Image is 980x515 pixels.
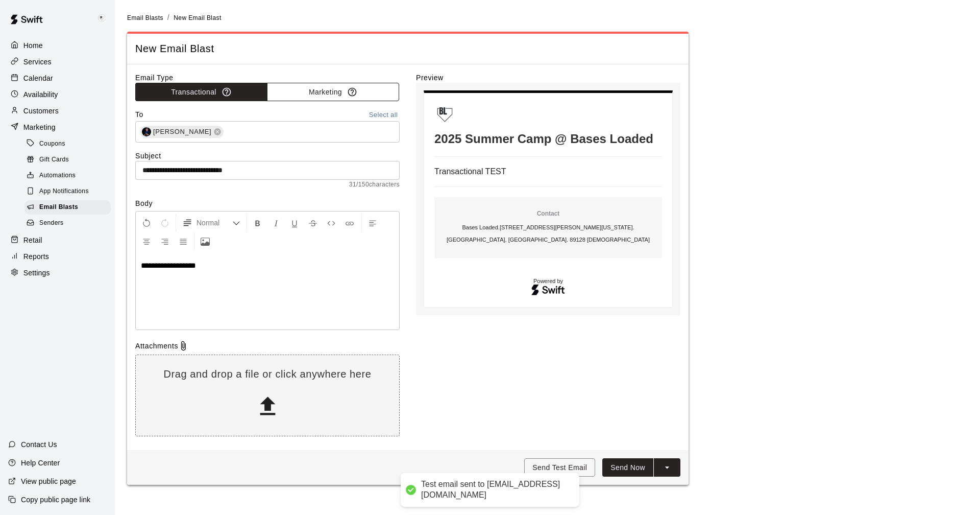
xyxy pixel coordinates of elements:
[23,73,53,83] p: Calendar
[23,251,49,262] p: Reports
[434,278,662,284] p: Powered by
[23,57,52,67] p: Services
[23,235,42,245] p: Retail
[434,132,662,146] h1: 2025 Summer Camp @ Bases Loaded
[24,216,115,231] a: Senders
[138,214,155,232] button: Undo
[304,214,322,232] button: Format Strikethrough
[135,198,400,208] label: Body
[197,218,232,228] span: Normal
[24,136,115,152] a: Coupons
[24,153,111,167] div: Gift Cards
[21,495,90,505] p: Copy public page link
[156,232,174,250] button: Right Align
[8,71,107,86] a: Calendar
[8,265,107,280] a: Settings
[8,120,107,135] a: Marketing
[8,249,107,264] a: Reports
[174,14,221,21] span: New Email Blast
[286,214,303,232] button: Format Underline
[39,218,64,228] span: Senders
[127,12,968,24] nav: breadcrumb
[8,38,107,53] a: Home
[39,186,89,197] span: App Notifications
[127,13,163,21] a: Email Blasts
[24,184,111,199] div: App Notifications
[23,122,56,132] p: Marketing
[267,214,285,232] button: Format Italics
[8,54,107,69] a: Services
[416,73,680,83] label: Preview
[602,458,653,477] button: Send Now
[136,367,399,381] p: Drag and drop a file or click anywhere here
[434,167,506,176] span: Transactional TEST
[23,40,43,51] p: Home
[24,200,111,215] div: Email Blasts
[93,8,115,29] div: Keith Brooks
[135,341,400,351] div: Attachments
[156,214,174,232] button: Redo
[438,209,658,218] p: Contact
[21,439,57,450] p: Contact Us
[24,184,115,200] a: App Notifications
[135,180,400,190] span: 31 / 150 characters
[24,200,115,216] a: Email Blasts
[39,171,76,181] span: Automations
[323,214,340,232] button: Insert Code
[602,458,680,477] div: split button
[135,109,143,121] label: To
[24,152,115,168] a: Gift Cards
[197,232,214,250] button: Upload Image
[531,283,566,297] img: Swift logo
[23,268,50,278] p: Settings
[140,126,224,138] div: Keith Brooks[PERSON_NAME]
[267,83,399,102] button: Marketing
[24,137,111,151] div: Coupons
[149,127,215,137] span: [PERSON_NAME]
[341,214,358,232] button: Insert Link
[421,479,569,501] div: Test email sent to [EMAIL_ADDRESS][DOMAIN_NAME]
[142,127,151,136] img: Keith Brooks
[24,169,111,183] div: Automations
[39,202,78,213] span: Email Blasts
[364,214,381,232] button: Left Align
[23,106,59,116] p: Customers
[23,89,58,100] p: Availability
[167,12,169,23] li: /
[438,221,658,246] p: Bases Loaded . [STREET_ADDRESS][PERSON_NAME][US_STATE]. [GEOGRAPHIC_DATA], [GEOGRAPHIC_DATA]. 891...
[175,232,192,250] button: Justify Align
[24,168,115,184] a: Automations
[127,14,163,21] span: Email Blasts
[524,458,595,477] button: Send Test Email
[8,87,107,102] a: Availability
[8,232,107,248] a: Retail
[249,214,266,232] button: Format Bold
[21,476,76,486] p: View public page
[178,214,244,232] button: Formatting Options
[135,83,267,102] button: Transactional
[135,42,680,56] span: New Email Blast
[8,103,107,119] a: Customers
[95,12,108,25] img: Keith Brooks
[138,232,155,250] button: Center Align
[24,216,111,230] div: Senders
[39,155,69,165] span: Gift Cards
[21,458,60,468] p: Help Center
[135,151,400,161] label: Subject
[367,109,400,121] button: Select all
[434,103,455,124] img: Bases Loaded
[135,73,400,83] label: Email Type
[39,139,65,149] span: Coupons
